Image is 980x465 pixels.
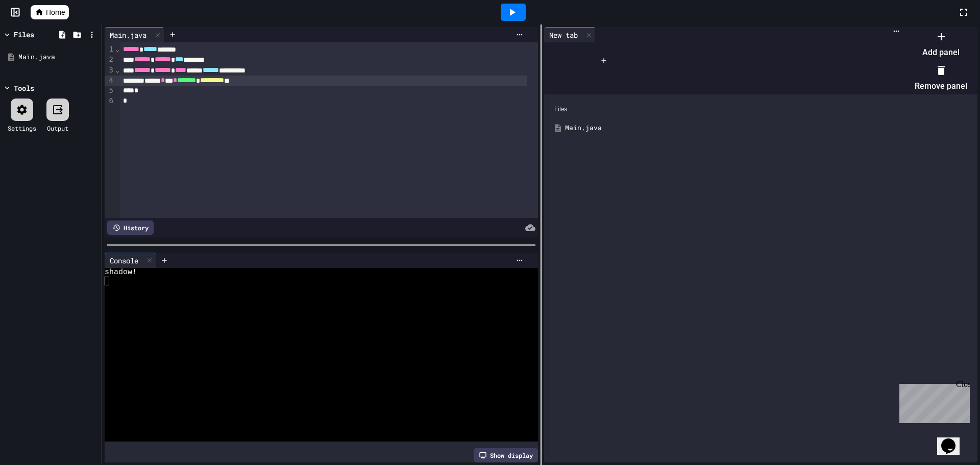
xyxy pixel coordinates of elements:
[105,76,115,86] div: 4
[474,448,538,462] div: Show display
[544,27,596,42] div: New tab
[549,100,972,119] div: Files
[105,86,115,96] div: 5
[107,221,154,235] div: History
[105,30,152,40] div: Main.java
[14,83,34,93] div: Tools
[105,55,115,65] div: 2
[105,44,115,55] div: 1
[105,255,143,266] div: Console
[14,29,34,40] div: Files
[105,27,164,42] div: Main.java
[115,45,120,53] span: Fold line
[565,123,971,133] div: Main.java
[105,268,137,277] span: shadow!
[47,124,68,133] div: Output
[8,124,36,133] div: Settings
[46,7,65,17] span: Home
[105,96,115,106] div: 6
[105,65,115,76] div: 3
[915,28,967,61] li: Add panel
[115,66,120,74] span: Fold line
[4,4,70,65] div: Chat with us now!Close
[937,424,970,455] iframe: chat widget
[544,30,583,40] div: New tab
[105,253,156,268] div: Console
[18,52,98,62] div: Main.java
[915,62,967,94] li: Remove panel
[895,380,970,423] iframe: chat widget
[31,5,69,19] a: Home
